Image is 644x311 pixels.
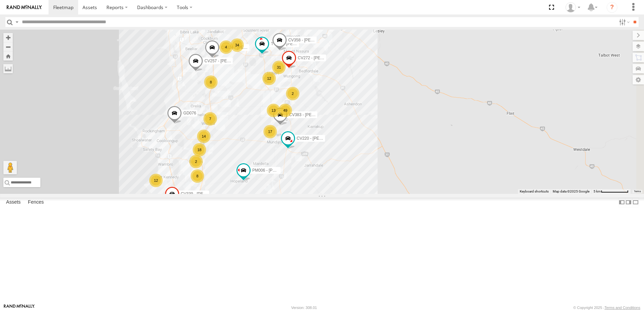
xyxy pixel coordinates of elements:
span: CV324 - [PERSON_NAME] [221,45,270,50]
span: CV339 - [PERSON_NAME] [181,192,230,196]
label: Search Query [14,17,20,27]
span: CV383 - [PERSON_NAME] [289,112,338,117]
div: 7 [203,112,217,126]
a: Visit our Website [4,304,35,311]
div: © Copyright 2025 - [573,306,640,310]
div: 31 [272,61,286,74]
div: 34 [230,38,244,52]
img: rand-logo.svg [7,5,42,10]
div: 18 [193,143,206,157]
i: ? [607,2,617,13]
div: Version: 308.01 [291,306,317,310]
a: Terms and Conditions [605,306,640,310]
div: 49 [279,104,292,117]
span: PM006 - [PERSON_NAME] [252,168,302,173]
div: 4 [219,40,233,54]
span: 5 km [593,189,601,193]
div: 8 [191,169,204,183]
div: 13 [267,104,280,117]
div: 14 [197,130,211,143]
span: CV257 - [PERSON_NAME] [204,59,254,64]
div: 8 [204,75,218,89]
div: 17 [263,125,277,138]
label: Dock Summary Table to the Left [618,198,625,207]
label: Map Settings [633,75,644,84]
span: TT025 - [PERSON_NAME] [271,42,319,46]
span: CV220 - [PERSON_NAME] [297,136,346,141]
label: Search Filter Options [616,17,631,27]
button: Zoom in [3,33,13,42]
label: Fences [25,198,47,207]
span: CV358 - [PERSON_NAME] [288,38,337,42]
label: Measure [3,64,13,73]
div: 2 [286,87,299,100]
a: Terms (opens in new tab) [634,190,641,193]
div: Karl Walsh [563,2,583,12]
div: 12 [262,72,276,85]
button: Zoom out [3,42,13,51]
span: Map data ©2025 Google [553,189,589,193]
label: Assets [3,198,24,207]
div: 12 [149,174,163,187]
span: CV272 - [PERSON_NAME] [298,56,347,61]
button: Map scale: 5 km per 78 pixels [591,189,631,194]
label: Dock Summary Table to the Right [625,198,632,207]
button: Zoom Home [3,51,13,61]
label: Hide Summary Table [632,198,639,207]
button: Keyboard shortcuts [520,189,549,194]
span: GD076 [183,111,196,115]
div: 2 [189,155,203,168]
button: Drag Pegman onto the map to open Street View [3,161,17,174]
